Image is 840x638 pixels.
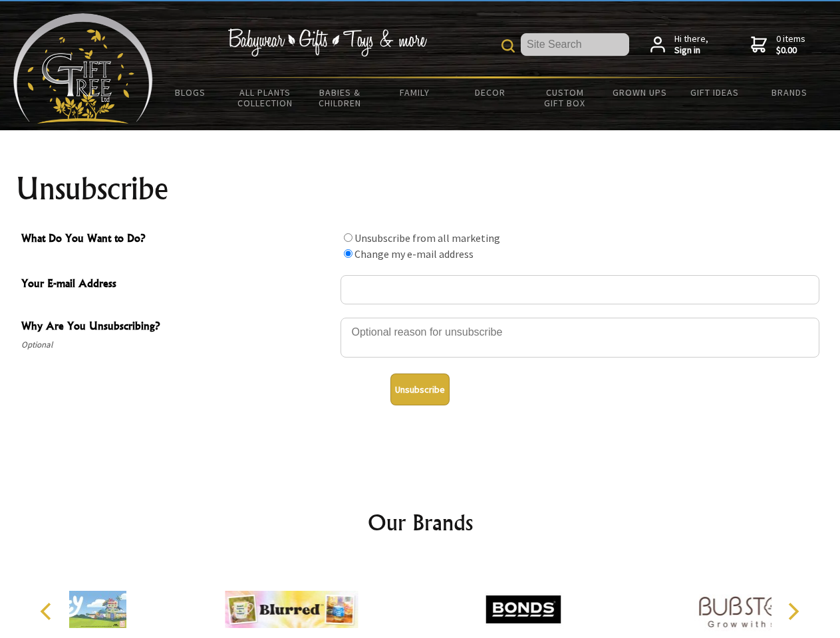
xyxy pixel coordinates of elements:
[344,249,352,258] input: What Do You Want to Do?
[21,318,334,337] span: Why Are You Unsubscribing?
[602,78,677,106] a: Grown Ups
[390,373,450,405] button: Unsubscribe
[27,506,814,538] h2: Our Brands
[501,39,515,53] img: product search
[378,78,453,106] a: Family
[776,45,805,56] strong: $0.00
[16,173,825,205] h1: Unsubscribe
[33,597,63,626] button: Previous
[674,45,708,56] strong: Sign in
[752,78,827,106] a: Brands
[674,33,708,56] span: Hi there,
[344,233,352,242] input: What Do You Want to Do?
[228,78,303,117] a: All Plants Collection
[13,13,153,124] img: Babyware - Gifts - Toys and more...
[21,337,334,353] span: Optional
[354,247,474,261] label: Change my e-mail address
[21,275,334,294] span: Your E-mail Address
[527,78,603,117] a: Custom Gift Box
[452,78,527,106] a: Decor
[778,597,807,626] button: Next
[776,33,805,56] span: 0 items
[521,33,629,56] input: Site Search
[153,78,228,106] a: BLOGS
[751,33,805,56] a: 0 items$0.00
[303,78,378,117] a: Babies & Children
[227,29,427,56] img: Babywear - Gifts - Toys & more
[341,275,819,304] input: Your E-mail Address
[650,33,708,56] a: Hi there,Sign in
[21,230,334,249] span: What Do You Want to Do?
[677,78,752,106] a: Gift Ideas
[354,231,500,245] label: Unsubscribe from all marketing
[341,318,819,358] textarea: Why Are You Unsubscribing?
